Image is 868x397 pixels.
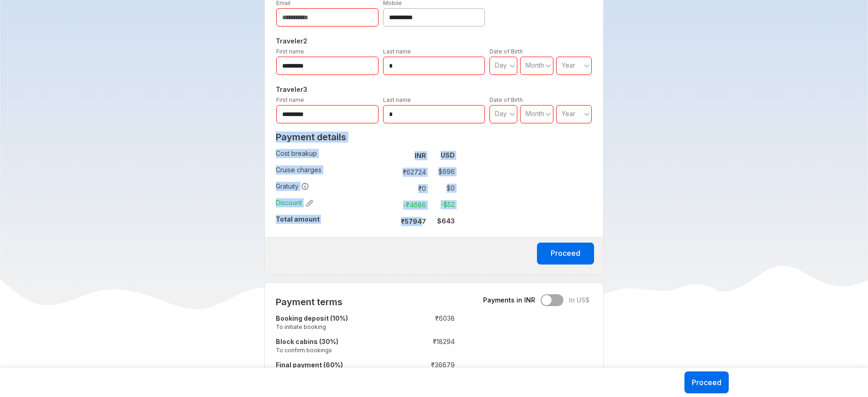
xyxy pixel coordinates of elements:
td: : [387,196,391,213]
strong: USD [441,151,455,159]
label: Date of Birth [489,48,523,55]
strong: Total amount [276,215,320,223]
span: Day [495,61,507,69]
label: First name [276,48,304,55]
td: ₹ 18294 [400,335,455,359]
td: ₹ 6038 [400,312,455,335]
label: Date of Birth [489,96,523,103]
td: : [387,213,391,229]
td: : [387,164,391,180]
strong: Booking deposit (10%) [276,314,348,322]
strong: $ 643 [437,217,455,225]
span: Year [562,61,575,69]
small: To confirm bookings [276,346,396,354]
svg: angle down [584,61,589,70]
td: : [396,312,400,335]
button: Proceed [537,243,594,265]
svg: angle down [510,110,515,119]
span: Month [526,110,544,117]
span: Gratuity [276,182,309,191]
span: Day [495,110,507,117]
strong: INR [415,152,426,159]
td: : [387,180,391,196]
span: Payments in INR [483,296,535,305]
svg: angle down [584,110,589,119]
label: First name [276,96,304,103]
small: To initiate booking [276,323,396,331]
strong: ₹ 57947 [401,217,426,225]
span: In US$ [569,296,589,305]
td: -$ 52 [430,198,455,211]
td: ₹ 0 [391,182,430,195]
strong: Block cabins (30%) [276,338,338,345]
td: ₹ 62724 [391,165,430,178]
h5: Traveler 2 [274,36,594,47]
svg: angle down [546,110,551,119]
td: : [396,359,400,382]
td: -₹ 4686 [391,198,430,211]
td: $ 696 [430,165,455,178]
span: Year [562,110,575,117]
td: ₹ 36679 [400,359,455,382]
h2: Payment details [276,132,455,143]
td: Cruise charges [276,164,387,180]
label: Last name [383,96,411,103]
svg: angle down [510,61,515,70]
label: Last name [383,48,411,55]
h5: Traveler 3 [274,84,594,95]
span: Month [526,61,544,69]
strong: Final payment (60%) [276,361,343,369]
span: Discount [276,198,313,207]
td: : [387,147,391,164]
td: : [396,335,400,359]
h2: Payment terms [276,296,455,307]
button: Proceed [684,371,729,393]
td: $ 0 [430,182,455,195]
svg: angle down [546,61,551,70]
td: Cost breakup [276,147,387,164]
